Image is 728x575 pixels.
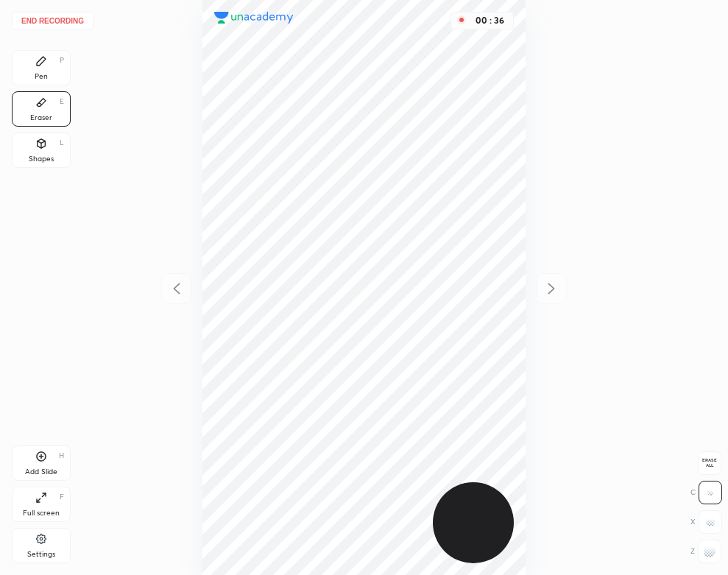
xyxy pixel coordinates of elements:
[690,510,722,534] div: X
[690,481,722,504] div: C
[60,98,64,105] div: E
[214,12,294,24] img: logo.38c385cc.svg
[30,114,52,121] div: Eraser
[23,509,60,517] div: Full screen
[472,15,507,26] div: 00 : 36
[29,155,54,163] div: Shapes
[59,452,64,459] div: H
[27,551,55,558] div: Settings
[60,139,64,147] div: L
[35,73,48,80] div: Pen
[699,458,721,468] span: Erase all
[12,12,93,29] button: End recording
[60,57,64,64] div: P
[60,493,64,501] div: F
[690,540,721,563] div: Z
[25,468,57,476] div: Add Slide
